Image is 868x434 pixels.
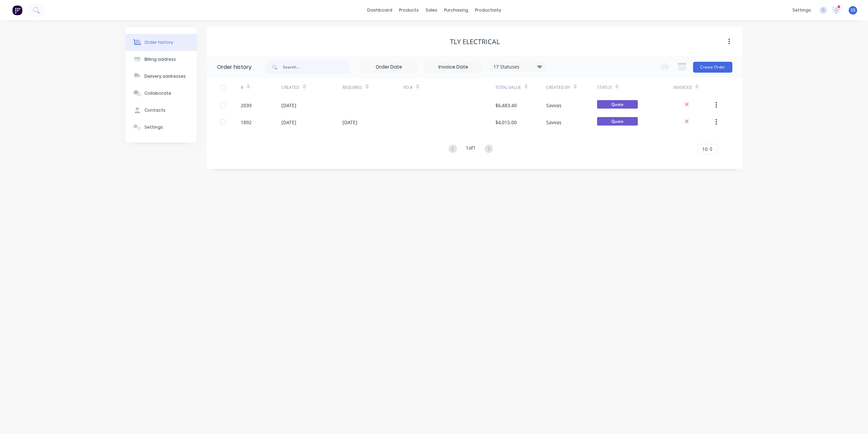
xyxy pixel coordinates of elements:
div: Created By [546,78,597,97]
span: Quote [597,117,638,126]
button: Collaborate [125,85,197,102]
a: dashboard [364,5,396,15]
div: Total Value [495,84,521,91]
div: Order history [217,63,252,71]
button: Settings [125,119,197,136]
div: Status [597,84,612,91]
div: Order history [144,39,173,45]
div: purchasing [441,5,472,15]
button: Contacts [125,102,197,119]
div: 1 of 1 [466,144,476,154]
input: Invoice Date [425,62,482,72]
div: # [241,78,281,97]
span: SS [851,7,855,13]
img: Factory [12,5,22,15]
div: Collaborate [144,90,171,96]
div: Required [342,78,403,97]
div: Settings [144,124,163,130]
div: # [241,84,243,91]
button: Order history [125,34,197,51]
div: 1892 [241,119,252,126]
div: PO # [403,84,413,91]
div: Required [342,84,362,91]
button: Create Order [693,62,732,73]
div: Created By [546,84,570,91]
div: Savvas [546,119,561,126]
div: $4,015.00 [495,119,517,126]
div: Contacts [144,107,165,113]
div: Invoiced [673,78,714,97]
div: products [396,5,422,15]
div: Total Value [495,78,546,97]
div: PO # [403,78,495,97]
div: Created [281,78,342,97]
span: Quote [597,100,638,109]
div: $6,483.40 [495,102,517,109]
div: [DATE] [281,119,296,126]
div: 17 Statuses [489,63,546,71]
div: settings [789,5,814,15]
div: 2039 [241,102,252,109]
div: Delivery addresses [144,73,186,79]
div: [DATE] [342,119,357,126]
button: Billing address [125,51,197,68]
div: [DATE] [281,102,296,109]
div: sales [422,5,441,15]
div: Invoiced [673,84,692,91]
div: TLY Electrical [450,38,500,46]
button: Delivery addresses [125,68,197,85]
span: 10 [702,146,708,153]
div: productivity [472,5,505,15]
div: Status [597,78,673,97]
input: Order Date [360,62,417,72]
div: Billing address [144,56,176,62]
input: Search... [283,60,350,74]
div: Created [281,84,299,91]
div: Savvas [546,102,561,109]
